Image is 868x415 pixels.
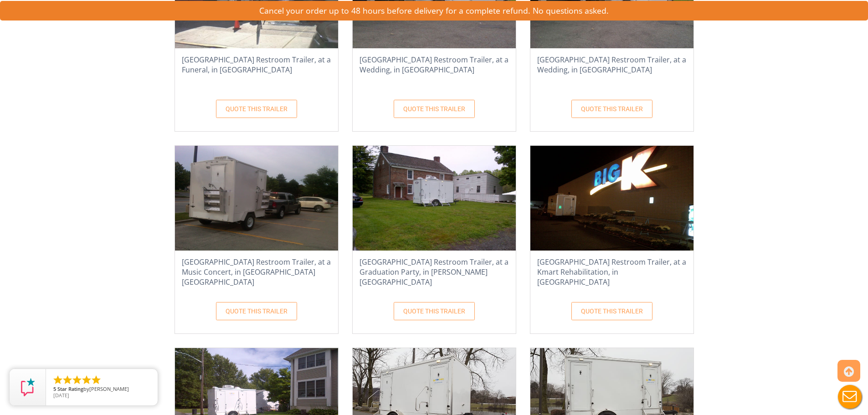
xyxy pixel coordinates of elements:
span: Star Rating [57,385,83,392]
span: [PERSON_NAME] [89,385,129,392]
a: QUOTE THIS TRAILER [216,302,297,320]
h4: [GEOGRAPHIC_DATA] Restroom Trailer, at a Music Concert, in [GEOGRAPHIC_DATA] [GEOGRAPHIC_DATA] [175,255,338,289]
li:  [62,374,73,385]
span: 5 [53,385,56,392]
h4: [GEOGRAPHIC_DATA] Restroom Trailer, at a Kmart Rehabilitation, in [GEOGRAPHIC_DATA] [530,255,693,289]
a: QUOTE THIS TRAILER [216,100,297,118]
button: Live Chat [832,379,868,415]
a: QUOTE THIS TRAILER [571,302,652,320]
h4: [GEOGRAPHIC_DATA] Restroom Trailer, at a Funeral, in [GEOGRAPHIC_DATA] [175,52,338,87]
li:  [72,374,82,385]
a: QUOTE THIS TRAILER [571,100,652,118]
li:  [91,374,102,385]
img: Review Rating [19,378,37,396]
a: Two Station Vegas Restroom Trailer, at a Camping Trip, in Jupiter FL [353,395,516,404]
span: [DATE] [53,392,69,399]
h4: [GEOGRAPHIC_DATA] Restroom Trailer, at a Wedding, in [GEOGRAPHIC_DATA] [353,52,516,87]
li:  [52,374,63,385]
li:  [81,374,92,385]
h4: [GEOGRAPHIC_DATA] Restroom Trailer, at a Graduation Party, in [PERSON_NAME][GEOGRAPHIC_DATA] [353,255,516,289]
a: Two Station Vegas Restroom Trailer, at a Camping Trip, in Jupiter FL [530,395,693,404]
a: QUOTE THIS TRAILER [394,100,475,118]
a: Two Station Vegas Restroom Trailer, at a Music Concert, in Niles NY [175,193,338,202]
a: Two Station Vegas Restroom Trailer, at a Graduation Party, in Lawrence NY [353,193,516,202]
a: QUOTE THIS TRAILER [394,302,475,320]
a: Two Station Vegas Restroom Trailer, at a Kmart Rehabilitation, in Mauston NY [530,193,693,202]
a: Two Station Vegas Restroom Trailer, at a Beautiful Event, in Monsey NY [175,395,338,404]
h4: [GEOGRAPHIC_DATA] Restroom Trailer, at a Wedding, in [GEOGRAPHIC_DATA] [530,52,693,87]
span: by [53,386,150,393]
